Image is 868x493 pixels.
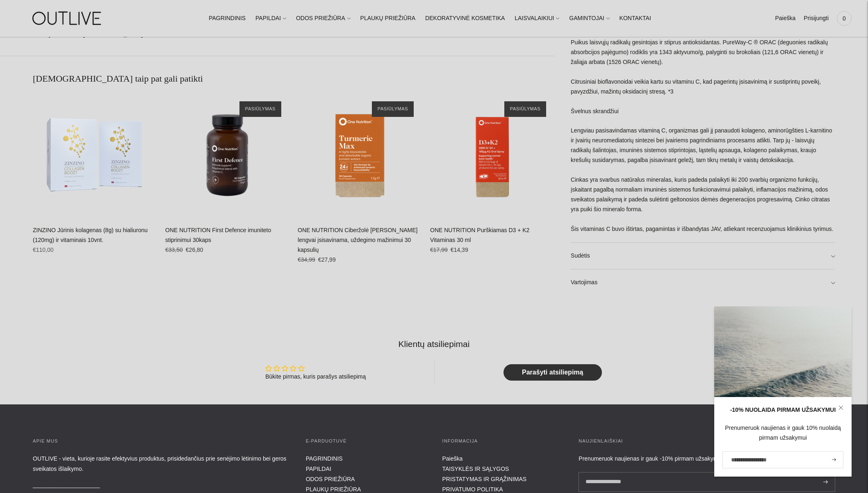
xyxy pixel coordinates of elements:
a: ODOS PRIEŽIŪRA [306,476,355,482]
a: PLAUKŲ PRIEŽIŪRA [360,9,416,27]
span: €14,39 [451,247,468,253]
div: Prenumeruok naujienas ir gauk 10% nuolaidą pirmam užsakymui [722,423,843,443]
a: GAMINTOJAI [569,9,609,27]
a: PAGRINDINIS [306,455,343,462]
a: PAPILDAI [306,466,331,472]
a: Paieška [442,455,463,462]
span: €26,80 [186,247,203,253]
h3: APIE MUS [33,437,289,445]
a: KONTAKTAI [620,9,651,27]
a: ONE NUTRITION Purškiamas D3 + K2 Vitaminas 30 ml [430,93,554,217]
a: LAISVALAIKIUI [515,9,559,27]
h3: E-parduotuvė [306,437,426,445]
a: PRIVATUMO POLITIKA [442,486,503,493]
a: PAPILDAI [255,9,286,27]
a: PRISTATYMAS IR GRĄŽINIMAS [442,476,527,482]
a: ZINZINO Jūrinis kolagenas (8g) su hialiuronu (120mg) ir vitaminais 10vnt. [33,93,157,217]
a: 0 [837,9,852,27]
a: ONE NUTRITION First Defence imuniteto stiprinimui 30kaps [165,93,289,217]
p: _____________________ [33,480,289,490]
a: PLAUKŲ PRIEŽIŪRA [306,486,361,493]
span: 0 [838,13,850,24]
a: ZINZINO Jūrinis kolagenas (8g) su hialiuronu (120mg) ir vitaminais 10vnt. [33,227,148,243]
s: €33,50 [165,247,183,253]
a: PAGRINDINIS [209,9,246,27]
a: ONE NUTRITION Ciberžolė [PERSON_NAME] lengvai įsisavinama, uždegimo mažinimui 30 kapsulių [298,227,418,253]
div: -10% NUOLAIDA PIRMAM UŽSAKYMUI [722,405,843,415]
a: Paieška [775,9,795,27]
a: DEKORATYVINĖ KOSMETIKA [425,9,505,27]
a: Prisijungti [804,9,829,27]
h2: Klientų atsiliepimai [39,338,829,350]
h2: [DEMOGRAPHIC_DATA] taip pat gali patikti [33,73,554,85]
a: ONE NUTRITION First Defence imuniteto stiprinimui 30kaps [165,227,271,243]
a: ODOS PRIEŽIŪRA [296,9,351,27]
s: €17,99 [430,247,448,253]
a: Vartojimas [571,269,835,296]
a: Parašyti atsiliepimą [503,364,602,381]
a: ONE NUTRITION Ciberžolė Max Kurkuminas lengvai įsisavinama, uždegimo mažinimui 30 kapsulių [298,93,422,217]
a: ONE NUTRITION Purškiamas D3 + K2 Vitaminas 30 ml [430,227,529,243]
em: Pristatymo terminai [GEOGRAPHIC_DATA]: [33,31,145,38]
s: €34,99 [298,256,315,263]
h3: INFORMACIJA [442,437,563,445]
a: Sudėtis [571,243,835,269]
span: €110,00 [33,247,54,253]
span: €27,99 [318,256,336,263]
p: OUTLIVE - vieta, kurioje rasite efektyvius produktus, prisidedančius prie senėjimo lėtinimo bei g... [33,454,289,474]
img: OUTLIVE [16,4,119,32]
h3: Naujienlaiškiai [579,437,835,445]
div: Būkite pirmas, kuris parašys atsiliepimą [265,373,366,381]
a: TAISYKLĖS IR SĄLYGOS [442,466,509,472]
div: Prenumeruok naujienas ir gauk -10% pirmam užsakymui [579,454,835,464]
strong: 1-3 d.d. [145,31,165,38]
